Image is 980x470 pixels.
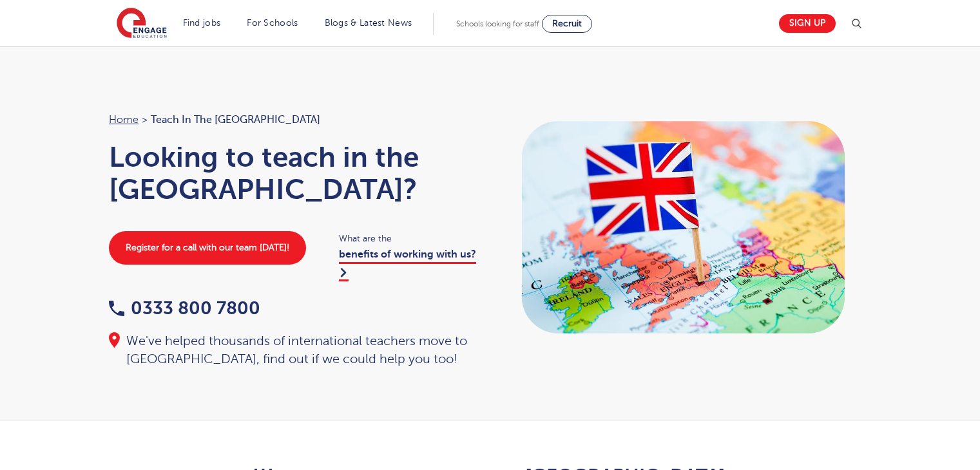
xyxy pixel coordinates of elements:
[109,141,477,205] h1: Looking to teach in the [GEOGRAPHIC_DATA]?
[339,249,476,281] a: benefits of working with us?
[552,19,582,28] span: Recruit
[456,19,539,28] span: Schools looking for staff
[117,8,167,40] img: Engage Education
[325,18,412,28] a: Blogs & Latest News
[151,111,320,128] span: Teach in the [GEOGRAPHIC_DATA]
[109,298,260,318] a: 0333 800 7800
[183,18,221,28] a: Find jobs
[109,114,139,126] a: Home
[542,15,592,33] a: Recruit
[142,114,148,126] span: >
[109,111,477,128] nav: breadcrumb
[779,14,836,33] a: Sign up
[339,231,477,246] span: What are the
[109,231,306,265] a: Register for a call with our team [DATE]!
[109,332,477,368] div: We've helped thousands of international teachers move to [GEOGRAPHIC_DATA], find out if we could ...
[247,18,298,28] a: For Schools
